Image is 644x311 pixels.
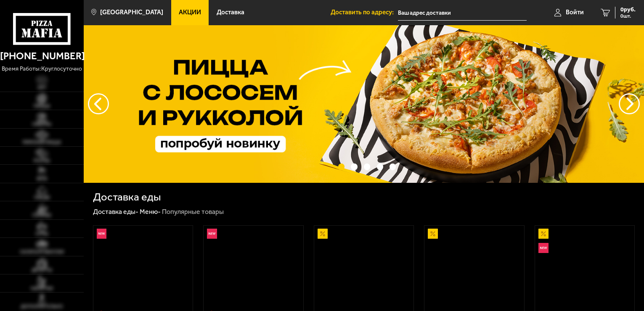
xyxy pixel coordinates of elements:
button: точки переключения [364,163,370,170]
span: [GEOGRAPHIC_DATA] [100,9,163,16]
h1: Доставка еды [93,192,161,203]
button: точки переключения [338,163,345,170]
a: Меню- [140,208,161,216]
input: Ваш адрес доставки [398,5,527,21]
button: точки переключения [377,163,383,170]
a: Доставка еды- [93,208,138,216]
span: Акции [179,9,201,16]
button: следующий [88,93,109,114]
span: Доставка [217,9,244,16]
img: Новинка [538,243,549,253]
span: 0 руб. [620,7,636,13]
button: точки переключения [390,163,396,170]
button: точки переключения [351,163,357,170]
button: предыдущий [619,93,640,114]
span: Доставить по адресу: [331,9,398,16]
img: Новинка [207,229,217,239]
span: Войти [566,9,584,16]
img: Новинка [97,229,107,239]
img: Акционный [538,229,549,239]
div: Популярные товары [162,208,224,216]
img: Акционный [428,229,438,239]
img: Акционный [318,229,328,239]
span: 0 шт. [620,13,636,18]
